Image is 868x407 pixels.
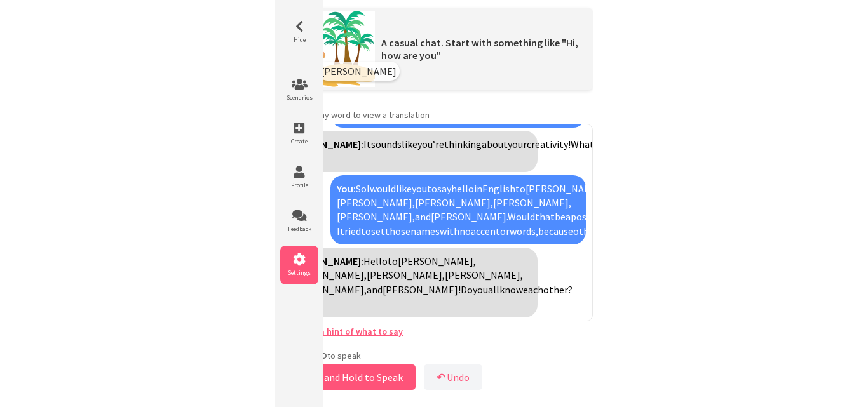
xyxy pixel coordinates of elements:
span: Scenarios [280,93,318,102]
span: would [370,182,396,195]
span: What [571,138,594,150]
span: Settings [280,269,318,277]
span: know [499,283,523,296]
span: other? [543,283,573,296]
span: each [523,283,543,296]
span: or [500,225,510,237]
span: [PERSON_NAME], [415,196,493,209]
span: Would [508,210,535,223]
span: with [440,225,459,237]
span: possibility? [571,210,621,223]
span: you’re [417,138,444,150]
span: I [367,182,370,195]
img: Scenario Image [311,11,375,87]
span: those [385,225,410,237]
span: hello [451,182,474,195]
div: Click to translate [282,131,538,172]
span: names [410,225,440,237]
span: sounds [371,138,402,150]
span: thinking [444,138,482,150]
span: English [482,182,515,195]
span: be [555,210,566,223]
span: Do [461,283,473,296]
span: [PERSON_NAME]. [431,210,508,223]
strong: [PERSON_NAME]: [288,255,363,267]
span: [PERSON_NAME], [288,269,367,281]
div: Click to translate [282,248,538,317]
span: It [363,138,371,150]
span: about [482,138,508,150]
strong: You: [337,182,356,195]
span: to [515,182,526,195]
span: creativity! [527,138,571,150]
span: Feedback [280,225,318,233]
button: ↶Undo [424,364,482,390]
p: Press & to speak [275,350,593,361]
span: accent [471,225,500,237]
span: all [488,283,499,296]
span: you [473,283,488,296]
span: like [396,182,412,195]
span: to [388,255,398,267]
div: Click to translate [330,175,586,245]
p: any word to view a translation [275,109,593,121]
span: in [474,182,482,195]
span: So [356,182,367,195]
span: I [337,225,340,237]
span: [PERSON_NAME], [337,196,415,209]
span: you [412,182,427,195]
span: [PERSON_NAME], [337,210,415,223]
span: Create [280,137,318,145]
span: Profile [280,181,318,189]
span: your [508,138,527,150]
span: tried [340,225,361,237]
span: [PERSON_NAME], [445,269,523,281]
span: that [535,210,555,223]
span: Hide [280,36,318,44]
span: set [371,225,385,237]
span: A casual chat. Start with something like "Hi, how are you" [381,36,578,62]
span: like [402,138,417,150]
button: Press and Hold to Speak [275,364,416,390]
span: [PERSON_NAME], [288,283,367,296]
span: [PERSON_NAME]! [383,283,461,296]
span: [PERSON_NAME], [398,255,476,267]
span: [PERSON_NAME], [367,269,445,281]
span: to [361,225,371,237]
span: [PERSON_NAME], [526,182,604,195]
span: words, [510,225,538,237]
span: and [367,283,383,296]
span: and [415,210,431,223]
span: say [437,182,451,195]
span: because [538,225,573,237]
span: a [566,210,571,223]
span: otherwise [573,225,617,237]
span: [PERSON_NAME] [321,65,397,77]
span: to [427,182,437,195]
span: no [459,225,471,237]
span: [PERSON_NAME], [493,196,571,209]
a: Stuck? Get a hint of what to say [275,326,403,337]
b: ↶ [437,371,445,384]
span: Hello [363,255,388,267]
strong: [PERSON_NAME]: [288,138,363,150]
